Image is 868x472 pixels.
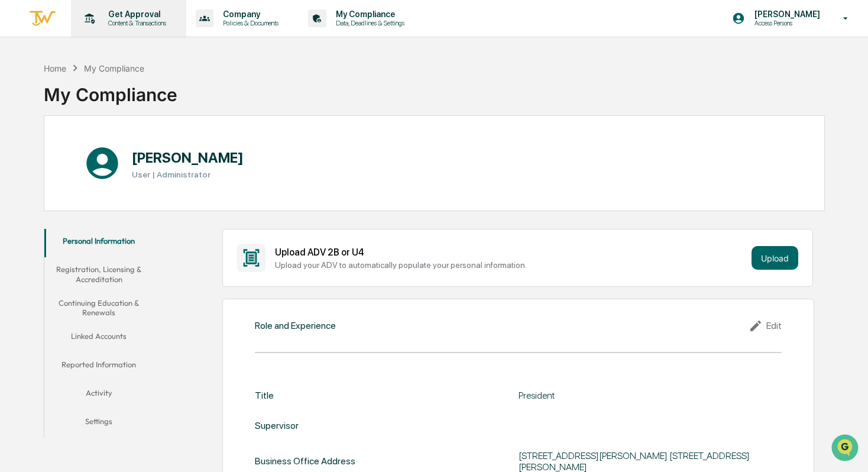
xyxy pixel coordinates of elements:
[255,390,274,401] div: Title
[7,167,79,188] a: 🔎Data Lookup
[99,19,172,27] p: Content & Transactions
[752,246,798,270] button: Upload
[44,75,177,105] div: My Compliance
[44,229,153,438] div: secondary tabs example
[132,170,244,179] h3: User | Administrator
[44,229,153,257] button: Personal Information
[830,433,862,465] iframe: Open customer support
[326,9,410,19] p: My Compliance
[213,19,284,27] p: Policies & Documents
[98,149,147,161] span: Attestations
[213,9,284,19] p: Company
[201,94,215,108] button: Start new chat
[44,353,153,381] button: Reported Information
[326,19,410,27] p: Data, Deadlines & Settings
[749,319,782,333] div: Edit
[84,63,144,73] div: My Compliance
[40,102,150,112] div: We're available if you need us!
[28,9,57,28] img: logo
[99,9,172,19] p: Get Approval
[255,320,336,331] div: Role and Experience
[44,63,66,73] div: Home
[275,260,747,270] div: Upload your ADV to automatically populate your personal information.
[275,247,747,258] div: Upload ADV 2B or U4
[24,149,76,161] span: Preclearance
[44,324,153,353] button: Linked Accounts
[7,144,81,166] a: 🖐️Preclearance
[255,420,299,431] div: Supervisor
[12,173,21,182] div: 🔎
[86,150,95,160] div: 🗄️
[745,19,826,27] p: Access Persons
[132,149,244,166] h1: [PERSON_NAME]
[12,150,21,160] div: 🖐️
[44,257,153,291] button: Registration, Licensing & Accreditation
[83,200,143,209] a: Powered byPylon
[44,381,153,409] button: Activity
[745,9,826,19] p: [PERSON_NAME]
[24,172,75,183] span: Data Lookup
[44,409,153,438] button: Settings
[118,201,143,209] span: Pylon
[40,90,194,102] div: Start new chat
[12,25,215,44] p: How can we help?
[44,291,153,325] button: Continuing Education & Renewals
[81,144,151,166] a: 🗄️Attestations
[12,90,33,112] img: 1746055101610-c473b297-6a78-478c-a979-82029cc54cd1
[519,390,782,401] div: President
